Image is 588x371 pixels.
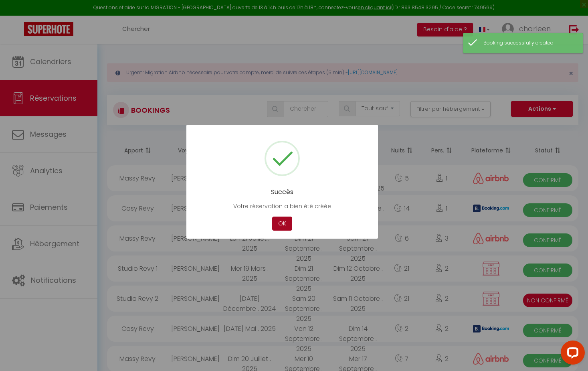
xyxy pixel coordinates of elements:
button: OK [272,217,292,231]
div: Booking successfully created [483,39,575,47]
iframe: LiveChat chat widget [554,337,588,371]
h2: Succès [198,188,366,196]
p: Votre réservation a bien été créée [198,202,366,211]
